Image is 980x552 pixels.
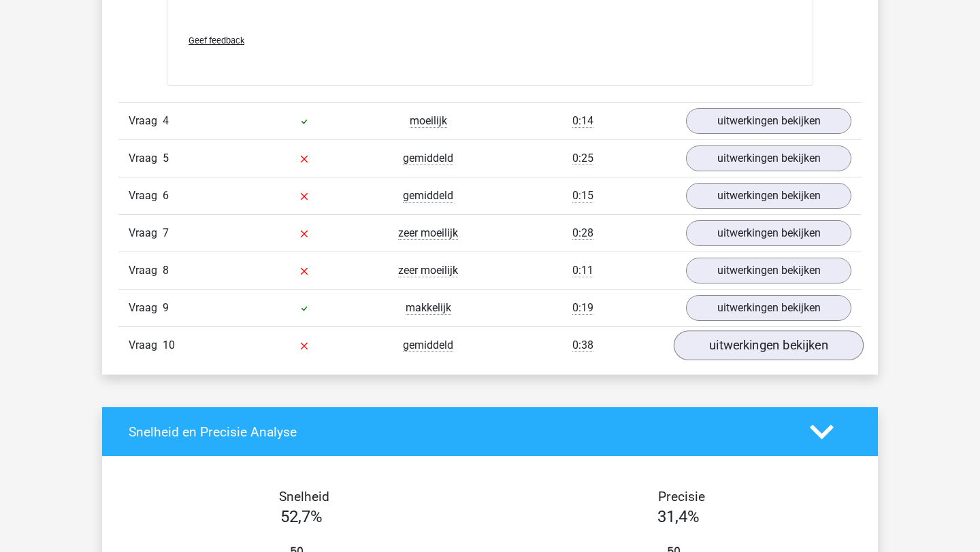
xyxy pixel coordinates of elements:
span: 8 [163,264,169,277]
h4: Snelheid en Precisie Analyse [129,424,789,440]
a: uitwerkingen bekijken [686,295,851,321]
span: 9 [163,301,169,314]
span: 0:19 [572,301,593,315]
span: Geef feedback [189,35,244,46]
a: uitwerkingen bekijken [686,145,851,171]
span: 5 [163,152,169,165]
a: uitwerkingen bekijken [686,258,851,283]
a: uitwerkingen bekijken [686,220,851,246]
span: Vraag [129,150,163,167]
span: gemiddeld [403,152,453,165]
span: makkelijk [406,301,451,315]
span: Vraag [129,113,163,129]
span: Vraag [129,337,163,353]
span: gemiddeld [403,189,453,203]
h4: Precisie [506,489,857,504]
span: Vraag [129,225,163,241]
span: zeer moeilijk [398,264,458,277]
span: Vraag [129,188,163,204]
a: uitwerkingen bekijken [674,331,864,361]
span: 4 [163,114,169,127]
span: 10 [163,339,175,351]
span: zeer moeilijk [398,226,458,240]
h4: Snelheid [129,489,480,504]
span: 7 [163,226,169,239]
span: 0:28 [572,226,593,240]
span: 0:11 [572,264,593,277]
span: 0:38 [572,339,593,352]
span: Vraag [129,300,163,316]
span: 0:15 [572,189,593,203]
span: 6 [163,189,169,202]
span: 31,4% [657,507,700,526]
span: 52,7% [280,507,323,526]
a: uitwerkingen bekijken [686,183,851,209]
a: uitwerkingen bekijken [686,108,851,134]
span: moeilijk [410,114,447,128]
span: 0:14 [572,114,593,128]
span: 0:25 [572,152,593,165]
span: gemiddeld [403,339,453,352]
span: Vraag [129,262,163,279]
